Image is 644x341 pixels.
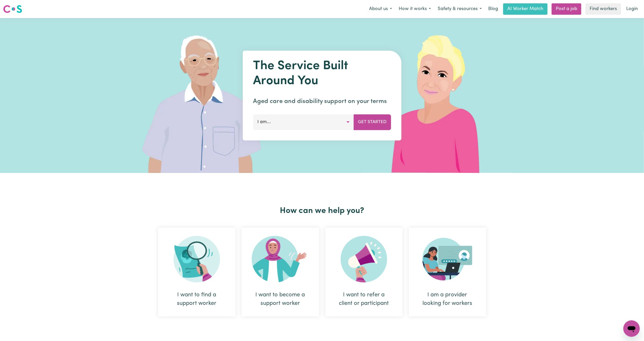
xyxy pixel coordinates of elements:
[409,228,486,316] div: I am a provider looking for workers
[503,3,548,15] a: AI Worker Match
[174,236,220,282] img: Search
[253,97,391,106] p: Aged care and disability support on your terms
[366,4,395,14] button: About us
[341,236,387,282] img: Refer
[325,228,403,316] div: I want to refer a client or participant
[242,228,319,316] div: I want to become a support worker
[252,236,309,282] img: Become Worker
[3,4,22,14] img: Careseekers logo
[422,236,472,282] img: Provider
[253,59,391,89] h1: The Service Built Around You
[170,291,223,308] div: I want to find a support worker
[354,114,391,130] button: Get Started
[338,291,390,308] div: I want to refer a client or participant
[254,291,307,308] div: I want to become a support worker
[395,4,434,14] button: How it works
[421,291,474,308] div: I am a provider looking for workers
[623,3,641,15] a: Login
[552,3,581,15] a: Post a job
[158,228,235,316] div: I want to find a support worker
[253,114,354,130] button: I am...
[155,206,489,216] h2: How can we help you?
[623,320,640,337] iframe: Button to launch messaging window, conversation in progress
[585,3,621,15] a: Find workers
[485,3,501,15] a: Blog
[3,3,22,15] a: Careseekers logo
[434,4,485,14] button: Safety & resources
